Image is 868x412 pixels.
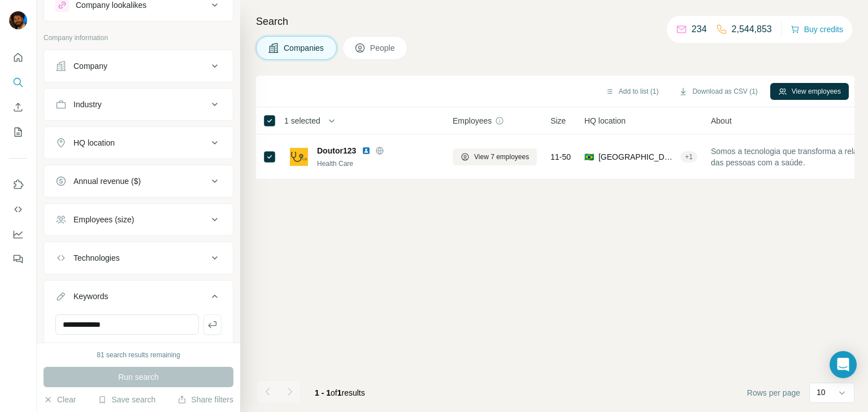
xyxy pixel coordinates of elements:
button: Save search [98,394,155,405]
span: 1 selected [284,115,320,126]
button: Use Surfe on LinkedIn [9,174,27,195]
button: Enrich CSV [9,97,27,117]
button: Share filters [177,394,233,405]
img: Avatar [9,11,27,29]
span: Doutor123 [317,145,356,156]
button: Keywords [44,283,233,314]
span: Employees [453,115,492,126]
button: Technologies [44,244,233,271]
button: View employees [770,83,849,100]
button: View 7 employees [453,148,537,165]
img: Logo of Doutor123 [290,148,308,166]
button: Use Surfe API [9,199,27,220]
div: Annual revenue ($) [73,176,141,187]
span: People [370,42,396,54]
span: 1 - 1 [315,388,331,397]
span: Size [550,115,566,126]
p: 2,544,853 [732,23,772,36]
div: Open Intercom Messenger [830,351,857,378]
div: + 1 [680,152,697,162]
span: [GEOGRAPHIC_DATA], [GEOGRAPHIC_DATA] [598,151,676,163]
button: My lists [9,122,27,142]
button: Add to list (1) [597,83,667,100]
span: 🇧🇷 [584,151,594,163]
button: Clear [44,394,76,405]
div: HQ location [73,137,115,148]
div: 81 search results remaining [97,350,180,360]
button: Annual revenue ($) [44,168,233,195]
div: Industry [73,99,102,110]
button: Buy credits [791,21,843,37]
span: HQ location [584,115,626,126]
button: Company [44,52,233,80]
div: Technologies [73,252,120,264]
div: Health Care [317,159,439,169]
button: Dashboard [9,224,27,244]
button: Industry [44,91,233,118]
span: 1 [337,388,342,397]
span: results [315,388,365,397]
span: View 7 employees [474,152,529,162]
span: 11-50 [550,151,571,163]
p: Company information [44,33,233,43]
p: 234 [692,23,707,36]
div: Company [73,60,107,72]
button: Download as CSV (1) [671,83,765,100]
span: Rows per page [747,387,800,398]
div: Keywords [73,291,108,302]
span: About [711,115,732,126]
button: Employees (size) [44,206,233,233]
span: of [331,388,337,397]
img: LinkedIn logo [362,146,371,155]
h4: Search [256,14,854,29]
p: 10 [817,387,826,398]
div: Employees (size) [73,214,134,225]
button: Quick start [9,47,27,68]
button: HQ location [44,129,233,156]
span: Companies [284,42,325,54]
button: Search [9,72,27,93]
button: Feedback [9,249,27,269]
